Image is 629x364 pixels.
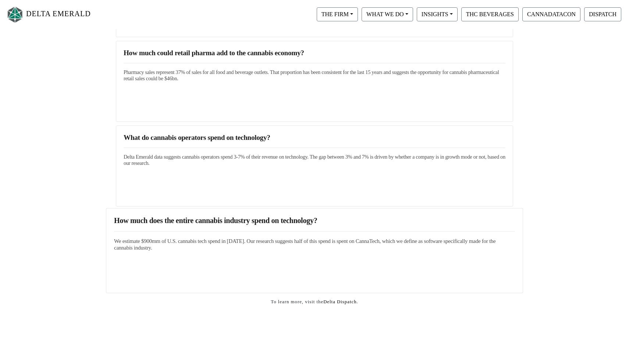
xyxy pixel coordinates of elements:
[124,154,505,167] h5: Delta Emerald data suggests cannabis operators spend 3-7% of their revenue on technology. The gap...
[116,298,513,305] p: To learn more, visit the .
[124,133,505,142] h3: What do cannabis operators spend on technology?
[584,7,621,21] button: DISPATCH
[522,7,580,21] button: CANNADATACON
[124,49,505,82] a: How much could retail pharma add to the cannabis economy?Pharmacy sales represent 37% of sales fo...
[323,299,356,304] a: Delta Dispatch
[6,3,91,26] a: DELTA EMERALD
[124,49,505,57] h3: How much could retail pharma add to the cannabis economy?
[461,7,519,21] button: THC BEVERAGES
[582,11,623,17] a: DISPATCH
[114,238,515,251] h5: We estimate $900mm of U.S. cannabis tech spend in [DATE]. Our research suggests half of this spen...
[114,216,515,251] a: How much does the entire cannabis industry spend on technology?We estimate $900mm of U.S. cannabi...
[124,69,505,82] h5: Pharmacy sales represent 37% of sales for all food and beverage outlets. That proportion has been...
[520,11,582,17] a: CANNADATACON
[6,5,24,24] img: Logo
[124,133,505,167] a: What do cannabis operators spend on technology?Delta Emerald data suggests cannabis operators spe...
[417,7,458,21] button: INSIGHTS
[317,7,358,21] button: THE FIRM
[114,216,515,225] h3: How much does the entire cannabis industry spend on technology?
[459,11,520,17] a: THC BEVERAGES
[362,7,413,21] button: WHAT WE DO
